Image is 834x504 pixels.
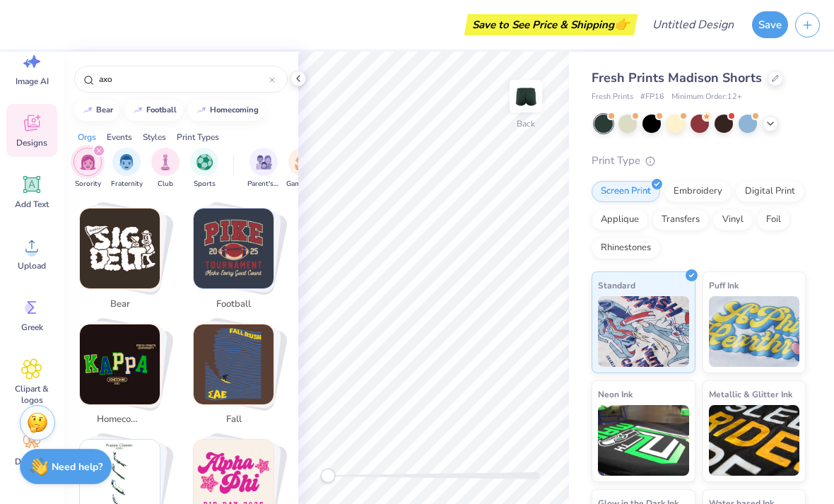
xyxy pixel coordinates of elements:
[188,100,265,121] button: homecoming
[592,153,806,169] div: Print Type
[184,324,291,433] button: Stack Card Button fall
[74,148,102,189] div: filter for Sorority
[211,298,257,312] span: football
[598,296,689,367] img: Standard
[97,413,143,427] span: homecoming
[80,154,96,170] img: Sorority Image
[151,148,180,189] button: filter button
[512,82,540,110] img: Back
[517,117,535,130] div: Back
[184,208,291,317] button: Stack Card Button football
[468,14,634,35] div: Save to See Price & Shipping
[211,413,257,427] span: fall
[143,131,166,143] div: Styles
[709,296,800,367] img: Puff Ink
[98,72,269,86] input: Try "Alpha"
[286,148,319,189] button: filter button
[107,131,132,143] div: Events
[97,298,143,312] span: bear
[592,91,633,103] span: Fresh Prints
[71,208,177,317] button: Stack Card Button bear
[82,106,93,115] img: trend_line.gif
[18,260,46,271] span: Upload
[592,209,648,230] div: Applique
[641,11,745,39] input: Untitled Design
[158,154,173,170] img: Club Image
[752,11,788,38] button: Save
[71,324,177,433] button: Stack Card Button homecoming
[111,148,143,189] button: filter button
[196,154,213,170] img: Sports Image
[158,179,173,189] span: Club
[598,405,689,476] img: Neon Ink
[96,106,113,114] div: bear
[8,383,55,406] span: Clipart & logos
[132,106,143,115] img: trend_line.gif
[194,209,274,288] img: football
[321,469,335,483] div: Accessibility label
[151,148,180,189] div: filter for Club
[614,16,630,33] span: 👉
[52,460,102,474] strong: Need help?
[247,179,280,189] span: Parent's Weekend
[757,209,790,230] div: Foil
[190,148,218,189] div: filter for Sports
[80,324,160,404] img: homecoming
[286,148,319,189] div: filter for Game Day
[709,387,792,402] span: Metallic & Glitter Ink
[247,148,280,189] div: filter for Parent's Weekend
[74,100,119,121] button: bear
[286,179,319,189] span: Game Day
[190,148,218,189] button: filter button
[736,181,804,202] div: Digital Print
[247,148,280,189] button: filter button
[146,106,177,114] div: football
[80,209,160,288] img: bear
[664,181,732,202] div: Embroidery
[196,106,207,115] img: trend_line.gif
[713,209,753,230] div: Vinyl
[295,154,311,170] img: Game Day Image
[111,148,143,189] div: filter for Fraternity
[652,209,709,230] div: Transfers
[78,131,96,143] div: Orgs
[592,181,660,202] div: Screen Print
[75,179,101,189] span: Sorority
[194,324,274,404] img: fall
[709,405,800,476] img: Metallic & Glitter Ink
[119,154,134,170] img: Fraternity Image
[177,131,219,143] div: Print Types
[16,137,47,148] span: Designs
[256,154,272,170] img: Parent's Weekend Image
[709,278,739,293] span: Puff Ink
[598,387,633,402] span: Neon Ink
[15,199,49,210] span: Add Text
[16,76,49,87] span: Image AI
[210,106,259,114] div: homecoming
[15,456,49,467] span: Decorate
[671,91,742,103] span: Minimum Order: 12 +
[640,91,664,103] span: # FP16
[598,278,635,293] span: Standard
[124,100,183,121] button: football
[194,179,216,189] span: Sports
[111,179,143,189] span: Fraternity
[592,238,660,259] div: Rhinestones
[74,148,102,189] button: filter button
[592,69,762,86] span: Fresh Prints Madison Shorts
[21,322,43,333] span: Greek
